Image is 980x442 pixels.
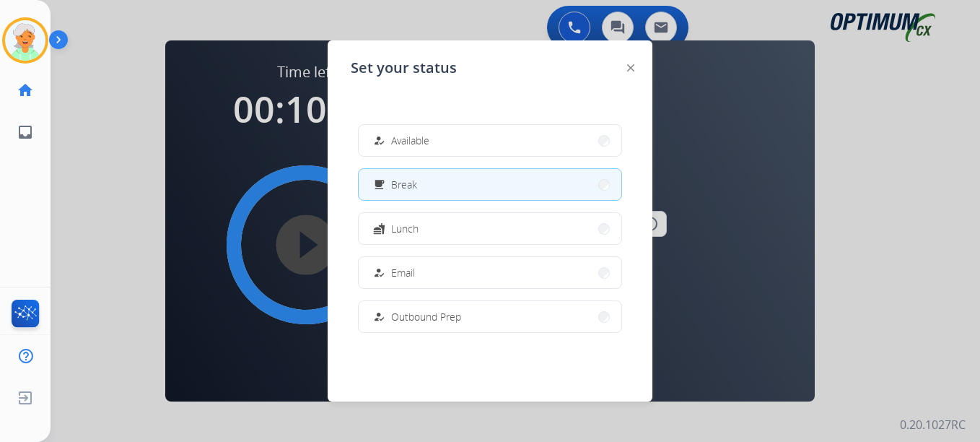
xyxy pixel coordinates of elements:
button: Break [359,169,621,200]
img: close-button [627,64,634,71]
button: Lunch [359,213,621,244]
span: Set your status [351,58,457,78]
img: avatar [5,20,45,61]
mat-icon: home [17,82,34,99]
mat-icon: inbox [17,123,34,141]
span: Available [391,133,429,148]
mat-icon: fastfood [373,222,385,235]
button: Email [359,257,621,288]
span: Outbound Prep [391,309,461,324]
button: Available [359,125,621,156]
button: Outbound Prep [359,301,621,332]
mat-icon: how_to_reg [373,266,385,279]
p: 0.20.1027RC [900,416,966,433]
span: Break [391,177,417,192]
mat-icon: how_to_reg [373,134,385,147]
mat-icon: how_to_reg [373,311,385,323]
span: Lunch [391,221,419,236]
span: Email [391,265,415,280]
mat-icon: free_breakfast [373,178,385,191]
